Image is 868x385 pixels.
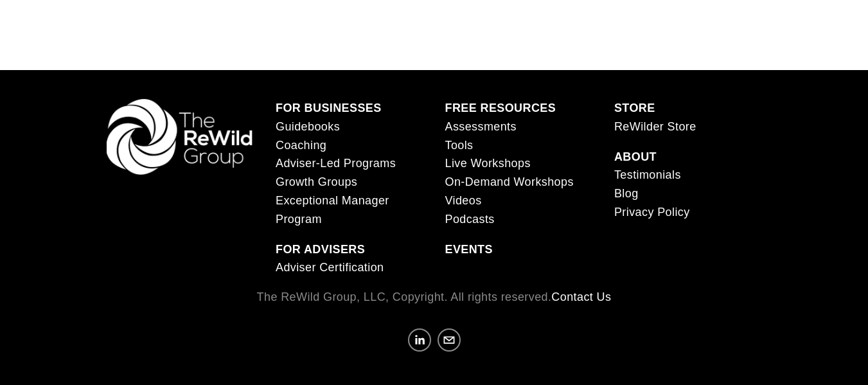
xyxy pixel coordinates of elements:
a: Assessments [445,118,516,136]
strong: STORE [614,102,655,114]
a: ReWilder Store [614,118,696,136]
a: STORE [614,99,655,118]
a: Podcasts [445,210,494,229]
span: Exceptional Manager Program [276,194,389,226]
span: Growth Groups [276,175,357,188]
a: Adviser-Led Programs [276,154,396,173]
strong: EVENTS [445,243,492,256]
a: Privacy Policy [614,203,690,222]
strong: FREE RESOURCES [445,102,556,114]
a: FOR BUSINESSES [276,99,382,118]
strong: ABOUT [614,150,657,163]
a: karen@parker4you.com [438,328,461,352]
a: Adviser Certification [276,258,384,277]
a: Blog [614,184,639,203]
strong: FOR BUSINESSES [276,102,382,114]
a: Growth Groups [276,173,357,192]
strong: FOR ADVISERS [276,243,365,256]
a: FREE RESOURCES [445,99,556,118]
a: ABOUT [614,148,657,166]
a: Tools [445,136,473,155]
a: Coaching [276,136,326,155]
a: Exceptional Manager Program [276,192,423,229]
a: Guidebooks [276,118,340,136]
a: On-Demand Workshops [445,173,573,192]
a: Live Workshops [445,154,530,173]
a: LinkedIn [408,328,431,352]
a: EVENTS [445,240,492,259]
a: Testimonials [614,166,681,184]
a: Videos [445,192,481,210]
a: Contact Us [551,288,611,307]
p: The ReWild Group, LLC, Copyright. All rights reserved. [107,288,762,307]
a: FOR ADVISERS [276,240,365,259]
